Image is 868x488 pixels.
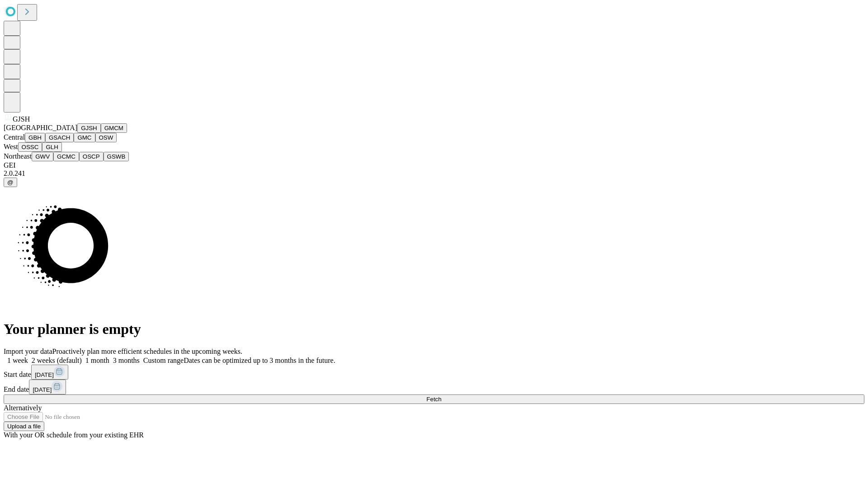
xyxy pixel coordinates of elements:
[4,422,44,431] button: Upload a file
[29,380,66,394] button: [DATE]
[18,142,42,152] button: OSSC
[4,404,42,412] span: Alternatively
[4,380,864,394] div: End date
[13,115,30,123] span: GJSH
[32,152,53,161] button: GWV
[4,133,25,141] span: Central
[7,357,28,364] span: 1 week
[32,357,82,364] span: 2 weeks (default)
[74,133,95,142] button: GMC
[426,396,441,403] span: Fetch
[95,133,117,142] button: OSW
[35,371,54,378] span: [DATE]
[4,143,18,150] span: West
[33,386,52,393] span: [DATE]
[7,179,14,186] span: @
[4,431,144,439] span: With your OR schedule from your existing EHR
[53,152,79,161] button: GCMC
[4,347,52,355] span: Import your data
[4,169,864,178] div: 2.0.241
[4,321,864,338] h1: Your planner is empty
[4,365,864,380] div: Start date
[77,123,101,133] button: GJSH
[31,365,68,380] button: [DATE]
[101,123,127,133] button: GMCM
[4,178,17,187] button: @
[4,124,77,131] span: [GEOGRAPHIC_DATA]
[184,357,335,364] span: Dates can be optimized up to 3 months in the future.
[42,142,61,152] button: GLH
[143,357,184,364] span: Custom range
[104,152,129,161] button: GSWB
[4,394,864,404] button: Fetch
[4,152,32,160] span: Northeast
[85,357,109,364] span: 1 month
[25,133,45,142] button: GBH
[79,152,104,161] button: OSCP
[4,161,864,169] div: GEI
[45,133,74,142] button: GSACH
[52,347,242,355] span: Proactively plan more efficient schedules in the upcoming weeks.
[113,357,140,364] span: 3 months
